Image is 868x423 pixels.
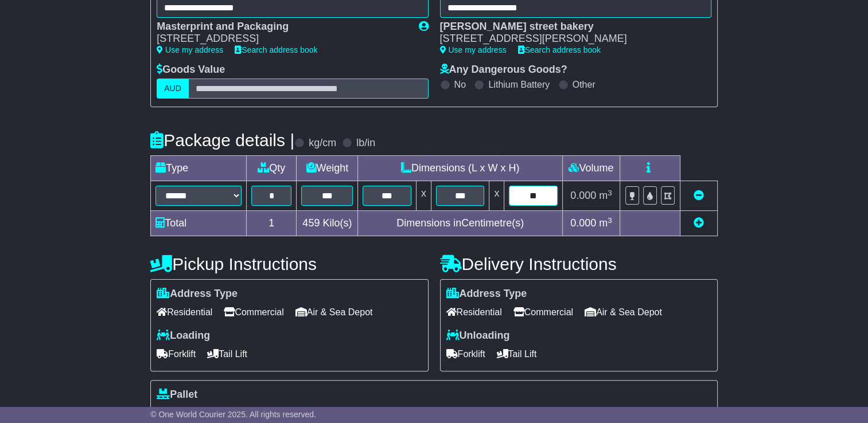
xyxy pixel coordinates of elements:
td: Type [151,156,247,181]
span: Air & Sea Depot [585,303,662,321]
span: Residential [157,303,212,321]
sup: 3 [608,189,612,197]
span: Stackable [157,404,206,421]
sup: 3 [608,216,612,225]
td: Volume [562,156,620,181]
span: © One World Courier 2025. All rights reserved. [150,410,316,419]
span: Tail Lift [207,345,247,363]
span: 0.000 [570,190,596,201]
td: Dimensions (L x W x H) [358,156,562,181]
a: Use my address [440,45,507,54]
a: Search address book [518,45,601,54]
div: [STREET_ADDRESS][PERSON_NAME] [440,33,700,45]
span: Commercial [513,303,573,321]
a: Use my address [157,45,223,54]
span: m [599,190,612,201]
div: [PERSON_NAME] street bakery [440,21,700,33]
label: Loading [157,330,210,342]
label: Goods Value [157,64,225,76]
label: Pallet [157,389,197,401]
td: x [416,181,431,211]
span: Tail Lift [497,345,537,363]
td: x [489,181,504,211]
span: 0.000 [570,217,596,229]
label: Address Type [446,288,527,300]
label: Unloading [446,330,510,342]
span: Commercial [224,303,283,321]
span: Residential [446,303,502,321]
label: Address Type [157,288,238,300]
td: Dimensions in Centimetre(s) [358,211,562,236]
span: Non Stackable [217,404,286,421]
td: Total [151,211,247,236]
td: Qty [247,156,297,181]
label: kg/cm [309,137,336,150]
h4: Delivery Instructions [440,254,718,273]
div: [STREET_ADDRESS] [157,33,407,45]
span: Forklift [157,345,196,363]
label: No [454,79,466,90]
td: Kilo(s) [297,211,358,236]
label: lb/in [356,137,375,150]
div: Masterprint and Packaging [157,21,407,33]
h4: Package details | [150,131,294,150]
label: Lithium Battery [488,79,550,90]
span: 459 [302,217,320,229]
span: m [599,217,612,229]
label: AUD [157,79,189,99]
a: Add new item [694,217,704,229]
h4: Pickup Instructions [150,254,428,273]
label: Any Dangerous Goods? [440,64,567,76]
td: 1 [247,211,297,236]
label: Other [573,79,595,90]
a: Remove this item [694,190,704,201]
td: Weight [297,156,358,181]
a: Search address book [235,45,317,54]
span: Forklift [446,345,485,363]
span: Air & Sea Depot [295,303,373,321]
